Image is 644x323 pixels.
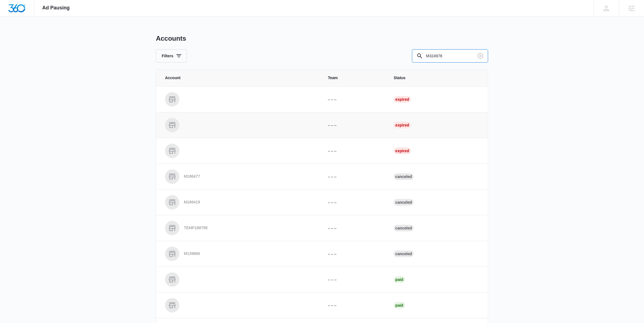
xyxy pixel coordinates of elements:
[165,247,315,261] a: M139866
[394,276,405,283] div: Paid
[165,169,315,184] a: M186477
[394,199,414,206] div: Canceled
[328,225,380,231] p: – – –
[394,302,405,309] div: Paid
[328,200,380,205] p: – – –
[394,96,411,103] div: Expired
[165,195,315,210] a: M186419
[328,75,380,81] span: Team
[165,75,315,81] span: Account
[42,5,70,11] span: Ad Pausing
[328,174,380,180] p: – – –
[184,225,208,231] p: TEMP188799
[412,49,488,63] input: Search By Account Number
[394,122,411,128] div: Expired
[156,34,186,43] h1: Accounts
[184,200,200,205] p: M186419
[156,49,187,63] button: Filters
[394,225,414,231] div: Canceled
[328,148,380,154] p: – – –
[328,122,380,128] p: – – –
[328,251,380,257] p: – – –
[328,97,380,102] p: – – –
[328,303,380,308] p: – – –
[394,250,414,257] div: Canceled
[394,173,414,180] div: Canceled
[328,277,380,283] p: – – –
[184,251,200,257] p: M139866
[394,75,479,81] span: Status
[394,148,411,154] div: Expired
[184,174,200,179] p: M186477
[476,51,485,60] button: Clear
[165,221,315,235] a: TEMP188799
